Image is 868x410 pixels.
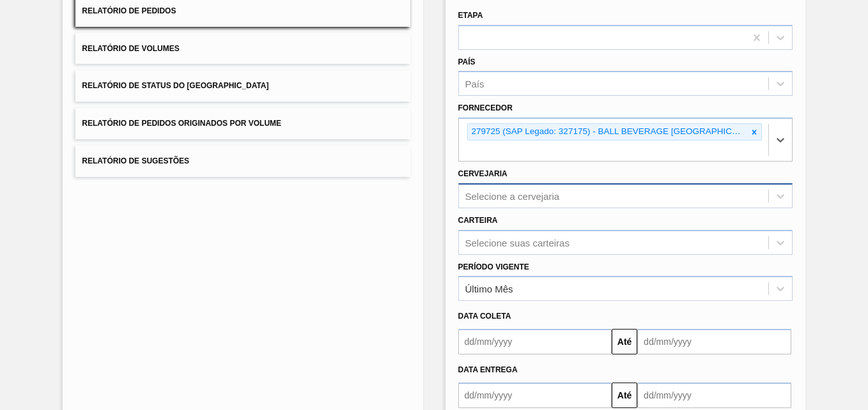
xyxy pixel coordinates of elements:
[75,33,410,65] button: Relatório de Volumes
[458,365,518,374] span: Data entrega
[458,329,612,354] input: dd/mm/yyyy
[458,383,612,408] input: dd/mm/yyyy
[82,81,268,90] span: Relatório de Status do [GEOGRAPHIC_DATA]
[82,156,189,165] span: Relatório de Sugestões
[465,190,560,201] div: Selecione a cervejaria
[458,216,498,225] label: Carteira
[82,6,176,15] span: Relatório de Pedidos
[458,11,483,20] label: Etapa
[612,329,637,354] button: Até
[465,237,570,248] div: Selecione suas carteiras
[75,108,410,139] button: Relatório de Pedidos Originados por Volume
[465,284,513,294] div: Último Mês
[82,44,179,53] span: Relatório de Volumes
[458,312,511,321] span: Data coleta
[75,146,410,177] button: Relatório de Sugestões
[458,169,508,178] label: Cervejaria
[465,79,484,89] div: País
[458,103,513,112] label: Fornecedor
[82,119,281,128] span: Relatório de Pedidos Originados por Volume
[637,329,791,354] input: dd/mm/yyyy
[458,57,476,66] label: País
[637,383,791,408] input: dd/mm/yyyy
[468,124,747,140] div: 279725 (SAP Legado: 327175) - BALL BEVERAGE [GEOGRAPHIC_DATA] SA
[612,383,637,408] button: Até
[75,70,410,102] button: Relatório de Status do [GEOGRAPHIC_DATA]
[458,262,529,271] label: Período Vigente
